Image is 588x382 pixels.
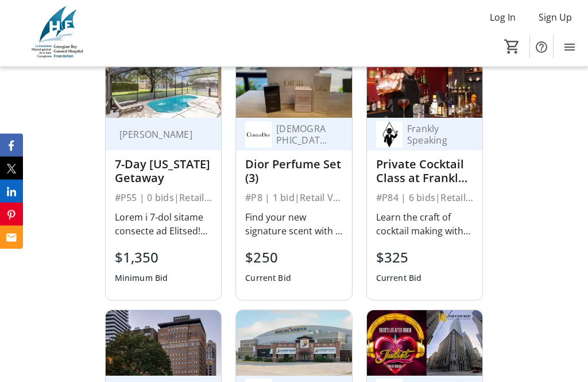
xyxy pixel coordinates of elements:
div: [PERSON_NAME] [115,129,199,141]
button: Help [530,36,553,59]
div: #P8 | 1 bid | Retail Value $626 [245,190,343,206]
div: Frankly Speaking [403,124,460,146]
div: Current Bid [245,268,291,289]
img: Barrie Colts Ultimate Experience [236,311,352,376]
img: Frankly Speaking [376,122,403,148]
button: Log In [481,8,525,26]
div: Learn the craft of cocktail making with [PERSON_NAME] and the team at Frankly Speaking! A private... [376,211,474,238]
img: Two Tickets to the Opening of '& JULIET' with After-Party Access + Hotel Stay at One King West [367,311,483,376]
div: #P84 | 6 bids | Retail Value $500 [376,190,474,206]
div: Minimum Bid [115,268,168,289]
div: Dior Perfume Set (3) [245,158,343,186]
img: 7-Day Florida Getaway [106,53,222,118]
div: Private Cocktail Class at Frankly Speaking [376,158,474,186]
div: Current Bid [376,268,422,289]
img: Dior Perfume Set (3) [236,53,352,118]
img: Stay + Breakfast Park Hyatt Toronto [106,311,222,376]
img: Private Cocktail Class at Frankly Speaking [367,53,483,118]
div: $1,350 [115,248,168,268]
span: Log In [490,10,516,24]
div: 7-Day [US_STATE] Getaway [115,158,212,186]
button: Cart [502,36,523,57]
button: Sign Up [529,8,581,26]
div: [DEMOGRAPHIC_DATA][PERSON_NAME] [272,124,329,146]
div: Lorem i 7-dol sitame consecte ad Elitsed! Doeiu tem incidi ut Laboreet Dolorem Aliqua Enima Minim... [115,211,212,238]
span: Sign Up [539,10,572,24]
div: $325 [376,248,422,268]
img: Christian Dior [245,122,272,148]
img: Georgian Bay General Hospital Foundation's Logo [7,5,109,62]
div: $250 [245,248,291,268]
button: Menu [558,36,581,59]
div: Find your new signature scent with 3 beautiful perfumes from Dior Fragrance! Take home the '[PERS... [245,211,343,238]
div: #P55 | 0 bids | Retail Value $3,400 [115,190,212,206]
